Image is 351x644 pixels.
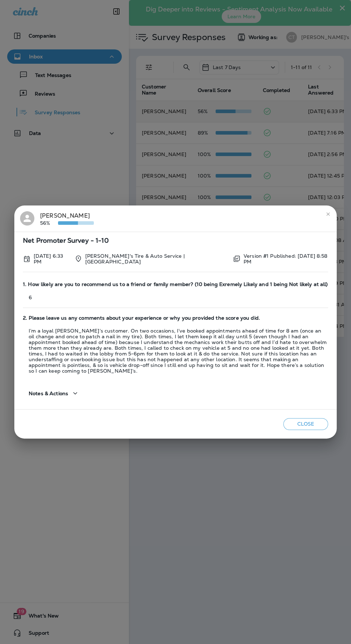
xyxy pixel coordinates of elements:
[283,418,328,430] button: Close
[23,281,328,287] span: 1. How likely are you to recommend us to a friend or family member? (10 being Exremely Likely and...
[23,315,328,321] span: 2. Please leave us any comments about your experience or why you provided the score you did.
[23,295,328,300] p: 6
[40,220,58,226] p: 56%
[23,328,328,374] p: I’m a loyal [PERSON_NAME]’s customer. On two occasions, I’ve booked appointments ahead of time fo...
[23,383,85,403] button: Notes & Actions
[34,253,69,265] p: Oct 7, 2025 6:33 PM
[244,253,328,265] p: Version #1 Published: [DATE] 8:58 PM
[322,208,334,220] button: close
[23,238,328,244] span: Net Promoter Survey - 1-10
[85,253,227,265] p: [PERSON_NAME]'s Tire & Auto Service | [GEOGRAPHIC_DATA]
[40,211,94,226] div: [PERSON_NAME]
[29,391,68,397] span: Notes & Actions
